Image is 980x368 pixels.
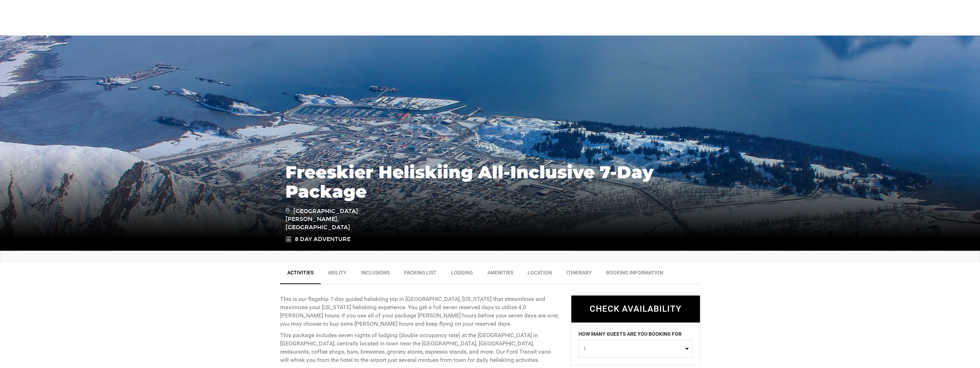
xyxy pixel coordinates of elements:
h1: Freeskier Heliskiing All-Inclusive 7-Day Package [285,162,695,201]
a: Packing List [397,265,444,283]
p: This is our flagship 7-day guided heliskiing trip in [GEOGRAPHIC_DATA], [US_STATE] that streamlin... [280,295,560,328]
label: HOW MANY GUESTS ARE YOU BOOKING FOR [579,330,682,339]
a: Itinerary [559,265,599,283]
a: Inclusions [354,265,397,283]
a: BOOKING INFORMATION [599,265,670,283]
span: CHECK AVAILABILITY [590,304,682,314]
button: 1 [579,339,693,357]
a: Ability [321,265,354,283]
a: Activities [280,265,321,284]
a: Lodging [444,265,480,283]
span: 8 Day Adventure [295,235,350,244]
p: This package includes seven nights of lodging (double occupancy rate) at the [GEOGRAPHIC_DATA] in... [280,331,560,364]
span: 1 [583,345,683,352]
a: Amenities [480,265,520,283]
span: [GEOGRAPHIC_DATA][PERSON_NAME], [GEOGRAPHIC_DATA] [285,207,388,232]
a: Location [520,265,559,283]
